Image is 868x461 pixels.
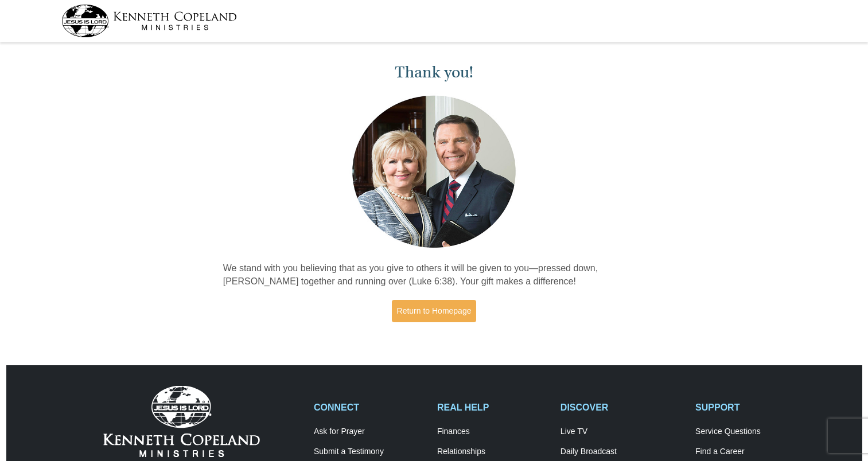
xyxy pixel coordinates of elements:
[437,447,548,457] a: Relationships
[223,262,645,288] p: We stand with you believing that as you give to others it will be given to you—pressed down, [PER...
[314,427,425,437] a: Ask for Prayer
[695,447,807,457] a: Find a Career
[560,402,683,413] h2: DISCOVER
[392,300,477,322] a: Return to Homepage
[103,386,260,457] img: Kenneth Copeland Ministries
[695,427,807,437] a: Service Questions
[314,447,425,457] a: Submit a Testimony
[61,5,237,37] img: kcm-header-logo.svg
[223,63,645,82] h1: Thank you!
[695,402,807,413] h2: SUPPORT
[437,402,548,413] h2: REAL HELP
[437,427,548,437] a: Finances
[314,402,425,413] h2: CONNECT
[349,93,519,251] img: Kenneth and Gloria
[560,427,683,437] a: Live TV
[560,447,683,457] a: Daily Broadcast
